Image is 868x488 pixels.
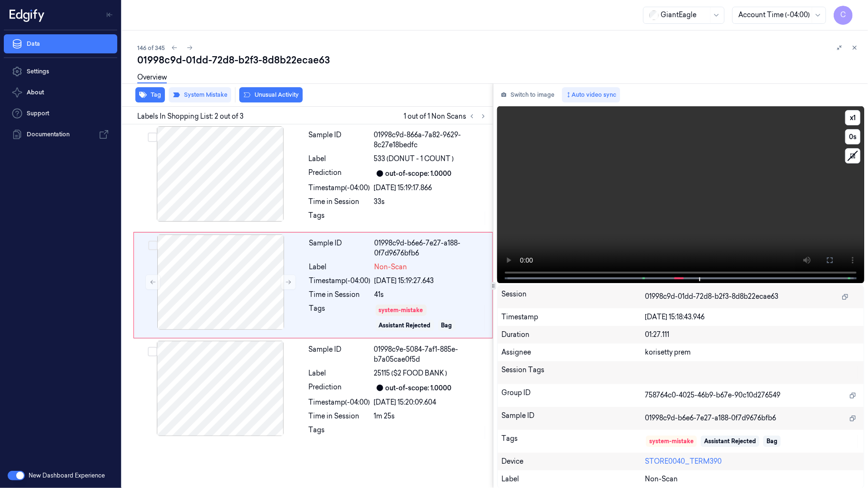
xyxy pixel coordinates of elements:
[375,238,487,258] div: 01998c9d-b6e6-7e27-a188-0f7d9676bfb6
[309,290,371,300] div: Time in Session
[374,368,448,378] span: 25115 ($2 FOOD BANK )
[501,434,645,449] div: Tags
[4,34,117,53] a: Data
[386,383,452,393] div: out-of-scope: 1.0000
[501,347,645,357] div: Assignee
[404,111,489,122] span: 1 out of 1 Non Scans
[375,290,487,300] div: 41s
[501,365,645,380] div: Session Tags
[645,312,860,322] div: [DATE] 15:18:43.946
[135,87,165,102] button: Tag
[374,411,487,421] div: 1m 25s
[148,132,157,142] button: Select row
[309,425,370,440] div: Tags
[645,347,860,357] div: korisetty prem
[4,104,117,123] a: Support
[501,312,645,322] div: Timestamp
[649,437,694,446] div: system-mistake
[309,262,371,272] div: Label
[497,87,558,102] button: Switch to image
[309,238,371,258] div: Sample ID
[704,437,756,446] div: Assistant Rejected
[501,474,645,484] div: Label
[309,183,370,193] div: Timestamp (-04:00)
[375,276,487,286] div: [DATE] 15:19:27.643
[645,457,860,467] div: STORE0040_TERM390
[562,87,620,102] button: Auto video sync
[309,411,370,421] div: Time in Session
[169,87,231,102] button: System Mistake
[375,262,408,272] span: Non-Scan
[309,168,370,179] div: Prediction
[374,154,454,164] span: 533 (DONUT - 1 COUNT )
[137,112,244,122] span: Labels In Shopping List: 2 out of 3
[239,87,303,102] button: Unusual Activity
[309,211,370,226] div: Tags
[645,413,776,423] span: 01998c9d-b6e6-7e27-a188-0f7d9676bfb6
[379,321,431,330] div: Assistant Rejected
[645,390,780,400] span: 758764c0-4025-46b9-b67e-90c10d276549
[309,368,370,378] div: Label
[309,130,370,150] div: Sample ID
[309,345,370,365] div: Sample ID
[645,292,778,302] span: 01998c9d-01dd-72d8-b2f3-8d8b22ecae63
[102,7,117,22] button: Toggle Navigation
[309,304,371,332] div: Tags
[379,306,423,315] div: system-mistake
[386,169,452,179] div: out-of-scope: 1.0000
[501,330,645,340] div: Duration
[4,83,117,102] button: About
[309,397,370,407] div: Timestamp (-04:00)
[148,241,158,250] button: Select row
[766,437,777,446] div: Bag
[137,44,165,52] span: 146 of 345
[501,457,645,467] div: Device
[501,289,645,305] div: Session
[137,53,860,67] div: 01998c9d-01dd-72d8-b2f3-8d8b22ecae63
[845,110,860,125] button: x1
[309,154,370,164] div: Label
[374,183,487,193] div: [DATE] 15:19:17.866
[4,62,117,81] a: Settings
[374,397,487,407] div: [DATE] 15:20:09.604
[148,347,157,356] button: Select row
[501,388,645,403] div: Group ID
[845,129,860,144] button: 0s
[374,197,487,207] div: 33s
[834,6,853,25] button: C
[309,197,370,207] div: Time in Session
[645,474,678,484] span: Non-Scan
[374,130,487,150] div: 01998c9d-866a-7a82-9629-8c27e18bedfc
[4,125,117,144] a: Documentation
[309,382,370,394] div: Prediction
[441,321,452,330] div: Bag
[137,72,167,83] a: Overview
[645,330,860,340] div: 01:27.111
[374,345,487,365] div: 01998c9e-5084-7af1-885e-b7a05cae0f5d
[501,411,645,426] div: Sample ID
[309,276,371,286] div: Timestamp (-04:00)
